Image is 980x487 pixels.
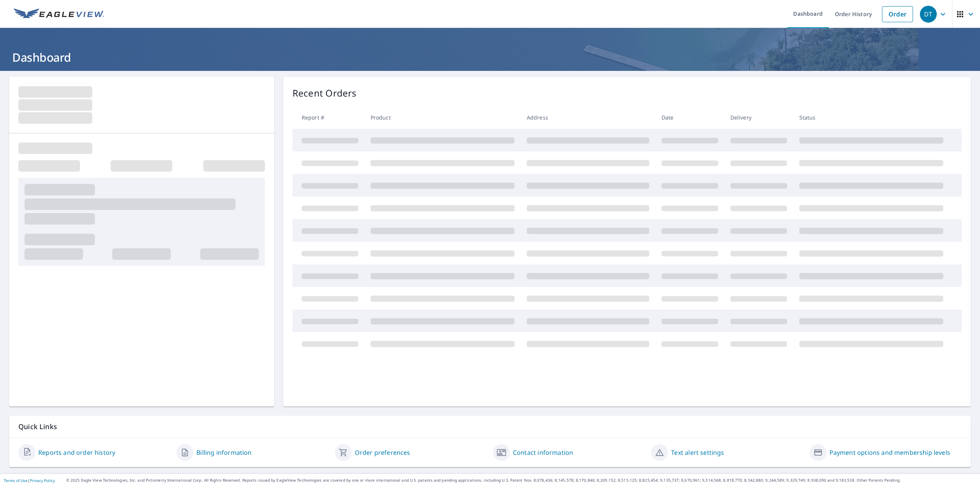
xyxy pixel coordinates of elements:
[196,448,252,457] a: Billing information
[355,448,410,457] a: Order preferences
[18,422,962,431] p: Quick Links
[830,448,950,457] a: Payment options and membership levels
[882,6,913,22] a: Order
[920,6,937,23] div: DT
[9,49,971,65] h1: Dashboard
[38,448,115,457] a: Reports and order history
[292,106,364,129] th: Report #
[724,106,793,129] th: Delivery
[364,106,521,129] th: Product
[671,448,724,457] a: Text alert settings
[655,106,724,129] th: Date
[521,106,655,129] th: Address
[4,478,55,483] p: |
[513,448,573,457] a: Contact information
[4,478,28,483] a: Terms of Use
[14,8,104,20] img: EV Logo
[292,86,357,100] p: Recent Orders
[793,106,949,129] th: Status
[66,477,976,483] p: © 2025 Eagle View Technologies, Inc. and Pictometry International Corp. All Rights Reserved. Repo...
[30,478,55,483] a: Privacy Policy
